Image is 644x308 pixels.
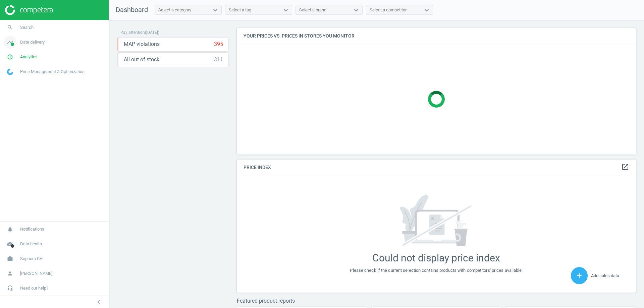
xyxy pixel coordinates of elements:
i: work [4,252,16,265]
i: person [4,267,16,280]
div: Select a category [158,7,191,13]
i: pie_chart_outlined [4,51,16,63]
span: Search [20,24,34,30]
div: 395 [214,41,223,48]
i: open_in_new [621,163,629,171]
span: MAP violations [124,41,160,48]
button: chevron_left [90,298,107,306]
span: Data delivery [20,39,45,45]
img: 7171a7ce662e02b596aeec34d53f281b.svg [387,195,486,247]
div: Please check if the current selection contains products with competitors' prices available. [350,267,523,273]
h4: Price Index [237,160,636,175]
span: Data health [20,241,42,247]
img: wGWNvw8QSZomAAAAABJRU5ErkJggg== [7,69,13,75]
i: headset_mic [4,282,16,295]
i: chevron_left [95,298,103,306]
div: Select a brand [299,7,326,13]
span: All out of stock [124,56,159,63]
span: Price Management & Optimization [20,69,85,75]
a: open_in_new [621,163,629,172]
i: timeline [4,36,16,49]
i: cloud_done [4,238,16,250]
img: ajHJNr6hYgQAAAAASUVORK5CYII= [5,5,53,15]
span: Dashboard [116,6,148,14]
i: add [575,271,583,280]
span: ( [DATE] ) [145,30,159,35]
h3: Featured product reports [237,298,636,304]
div: Could not display price index [372,252,500,264]
span: Add sales data [591,273,619,278]
span: Notifications [20,226,44,232]
span: Analytics [20,54,38,60]
div: 311 [214,56,223,63]
span: [PERSON_NAME] [20,270,52,276]
span: Need our help? [20,285,48,291]
span: Pay attention [120,30,145,35]
button: add [571,267,588,284]
i: search [4,21,16,34]
div: Select a tag [229,7,251,13]
i: notifications [4,223,16,236]
h4: Your prices vs. prices in stores you monitor [237,28,636,44]
span: Sephora CH [20,256,43,262]
div: Select a competitor [370,7,407,13]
